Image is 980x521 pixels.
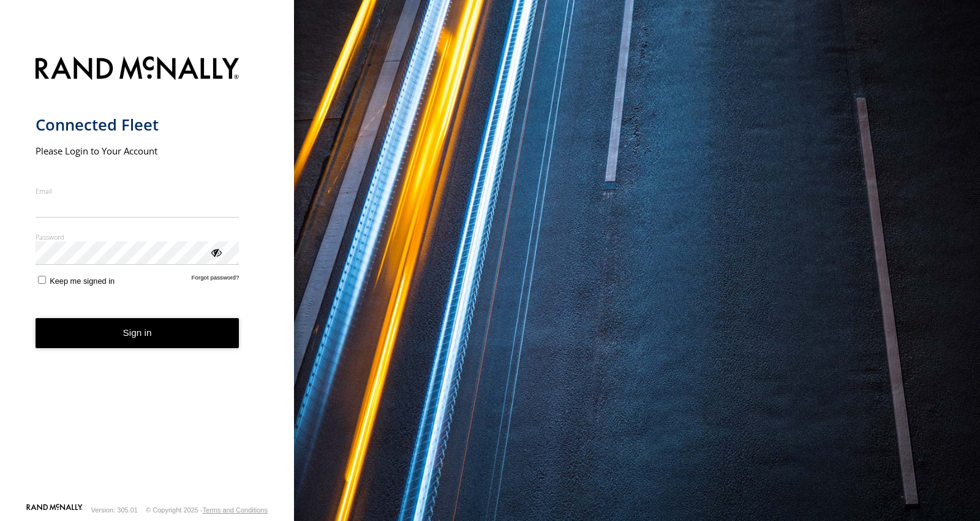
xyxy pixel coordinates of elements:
[36,145,239,157] h2: Please Login to Your Account
[209,246,222,258] div: ViewPassword
[192,274,239,286] a: Forgot password?
[91,506,138,514] div: Version: 305.01
[36,232,239,241] label: Password
[36,54,239,85] img: Rand McNally
[36,186,239,196] label: Email
[203,506,268,514] a: Terms and Conditions
[146,506,268,514] div: © Copyright 2025 -
[26,504,83,516] a: Visit our Website
[50,276,115,286] span: Keep me signed in
[38,276,46,284] input: Keep me signed in
[36,318,239,348] button: Sign in
[36,115,239,135] h1: Connected Fleet
[36,49,259,503] form: main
